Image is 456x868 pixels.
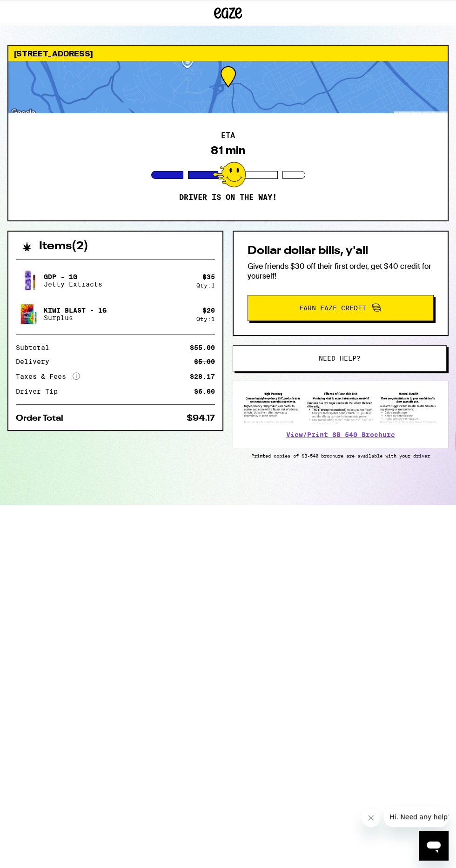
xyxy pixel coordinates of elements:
img: Kiwi Blast - 1g [16,301,42,327]
div: $5.00 [194,358,215,365]
p: Surplus [44,314,107,321]
a: View/Print SB 540 Brochure [286,431,395,438]
span: Hi. Need any help? [6,7,67,14]
img: SB 540 Brochure preview [242,390,439,425]
img: GDP - 1g [16,267,42,294]
div: Delivery [16,358,56,365]
div: Taxes & Fees [16,372,80,381]
p: Give friends $30 off their first order, get $40 credit for yourself! [248,261,434,281]
div: $94.17 [187,414,215,423]
div: $ 20 [202,307,215,314]
p: GDP - 1g [44,273,102,280]
button: Need help? [233,345,447,371]
p: Jetty Extracts [44,280,102,288]
span: Earn Eaze Credit [299,305,366,311]
p: Printed copies of SB-540 brochure are available with your driver [233,453,449,458]
p: Driver is on the way! [179,193,277,202]
div: 81 min [211,144,245,157]
button: Earn Eaze Credit [248,295,434,321]
div: $ 35 [202,273,215,280]
iframe: Button to launch messaging window [419,831,449,861]
h2: ETA [221,132,235,139]
div: $55.00 [190,344,215,351]
span: Need help? [319,355,361,362]
div: Qty: 1 [196,282,215,288]
iframe: Message from company [384,806,449,827]
h2: Items ( 2 ) [39,241,88,252]
div: Order Total [16,414,70,423]
div: Driver Tip [16,388,64,395]
div: [STREET_ADDRESS] [8,46,448,61]
h2: Dollar dollar bills, y'all [248,246,434,257]
div: Subtotal [16,344,56,351]
p: Kiwi Blast - 1g [44,307,107,314]
div: $6.00 [194,388,215,395]
div: $28.17 [190,373,215,380]
iframe: Close message [362,808,380,827]
div: Qty: 1 [196,316,215,322]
